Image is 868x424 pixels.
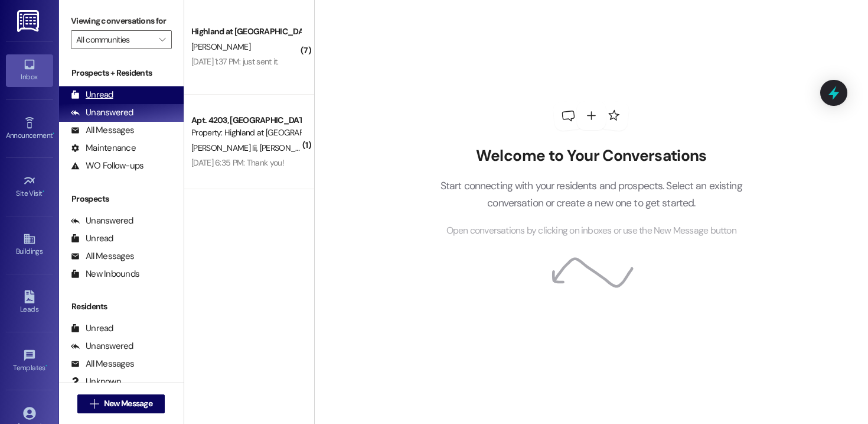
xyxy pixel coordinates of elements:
[17,10,41,32] img: ResiDesk Logo
[6,229,53,261] a: Buildings
[259,143,318,153] span: [PERSON_NAME]
[191,25,301,38] div: Highland at [GEOGRAPHIC_DATA]
[76,30,153,49] input: All communities
[6,287,53,319] a: Leads
[71,250,134,263] div: All Messages
[71,12,172,30] label: Viewing conversations for
[71,215,133,227] div: Unanswered
[6,171,53,203] a: Site Visit •
[71,322,113,335] div: Unread
[71,232,113,245] div: Unread
[71,340,133,352] div: Unanswered
[77,394,165,413] button: New Message
[59,300,184,313] div: Residents
[43,187,44,196] span: •
[6,345,53,377] a: Templates •
[191,41,250,52] span: [PERSON_NAME]
[90,399,99,409] i: 
[45,362,47,370] span: •
[446,224,736,238] span: Open conversations by clicking on inboxes or use the New Message button
[422,177,760,211] p: Start connecting with your residents and prospects. Select an existing conversation or create a n...
[71,142,136,154] div: Maintenance
[71,268,139,280] div: New Inbounds
[422,147,760,166] h2: Welcome to Your Conversations
[191,56,279,67] div: [DATE] 1:37 PM: just sent it.
[59,193,184,205] div: Prospects
[71,358,134,370] div: All Messages
[191,114,301,127] div: Apt. 4203, [GEOGRAPHIC_DATA] at [GEOGRAPHIC_DATA]
[104,397,152,410] span: New Message
[71,376,121,388] div: Unknown
[191,127,301,139] div: Property: Highland at [GEOGRAPHIC_DATA]
[53,130,54,138] span: •
[191,157,284,168] div: [DATE] 6:35 PM: Thank you!
[71,160,143,172] div: WO Follow-ups
[71,89,113,101] div: Unread
[6,54,53,86] a: Inbox
[71,124,134,137] div: All Messages
[191,143,260,153] span: [PERSON_NAME] Iii
[71,106,133,119] div: Unanswered
[59,67,184,79] div: Prospects + Residents
[159,35,165,44] i: 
